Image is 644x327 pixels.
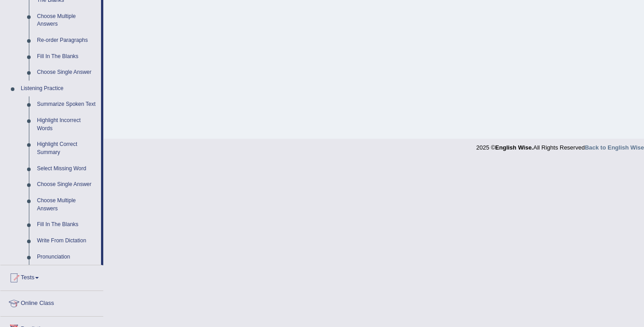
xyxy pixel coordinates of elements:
[33,249,101,265] a: Pronunciation
[33,32,101,49] a: Re-order Paragraphs
[476,139,644,152] div: 2025 © All Rights Reserved
[0,291,103,313] a: Online Class
[33,177,101,193] a: Choose Single Answer
[33,96,101,113] a: Summarize Spoken Text
[33,233,101,249] a: Write From Dictation
[33,64,101,81] a: Choose Single Answer
[33,193,101,217] a: Choose Multiple Answers
[585,144,644,151] a: Back to English Wise
[33,9,101,32] a: Choose Multiple Answers
[33,113,101,136] a: Highlight Incorrect Words
[33,217,101,233] a: Fill In The Blanks
[33,49,101,65] a: Fill In The Blanks
[495,144,533,151] strong: English Wise.
[17,81,101,97] a: Listening Practice
[33,136,101,160] a: Highlight Correct Summary
[0,265,103,288] a: Tests
[33,161,101,177] a: Select Missing Word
